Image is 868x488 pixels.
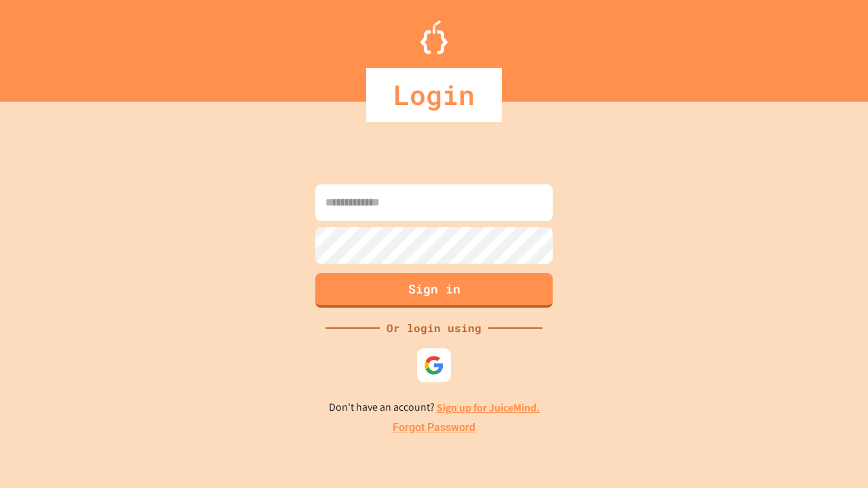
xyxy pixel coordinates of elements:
[393,420,475,436] a: Forgot Password
[424,355,444,375] img: google-icon.svg
[420,20,448,54] img: Logo.svg
[329,399,540,416] p: Don't have an account?
[380,320,488,336] div: Or login using
[366,68,502,122] div: Login
[315,273,553,308] button: Sign in
[437,401,540,415] a: Sign up for JuiceMind.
